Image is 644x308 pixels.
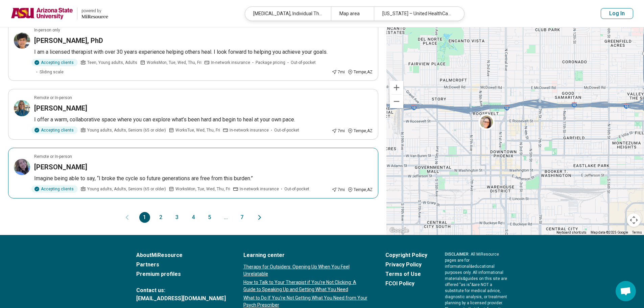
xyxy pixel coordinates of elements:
a: Open this area in Google Maps (opens a new window) [388,226,410,235]
h3: [PERSON_NAME] [34,162,87,172]
a: Arizona State Universitypowered by [11,5,108,22]
a: Privacy Policy [385,261,427,269]
span: In-network insurance [230,127,269,133]
p: I offer a warm, collaborative space where you can explore what’s been hard and begin to heal at y... [34,116,373,124]
img: Google [388,226,410,235]
p: I am a licensed therapist with over 30 years experience helping others heal. I look forward to he... [34,48,373,56]
span: Young adults, Adults, Seniors (65 or older) [87,127,166,133]
span: Teen, Young adults, Adults [87,60,137,66]
span: ... [220,212,231,223]
div: Accepting clients [31,185,78,193]
button: Map camera controls [627,213,641,227]
a: FCOI Policy [385,280,427,288]
button: 4 [188,212,199,223]
span: DISCLAIMER [445,252,469,257]
div: Open chat [616,281,636,301]
button: Next page [256,212,264,223]
p: In-person only [34,27,60,33]
h3: [PERSON_NAME], PhD [34,36,103,45]
div: 7 mi [332,128,345,134]
span: Works Mon, Tue, Wed, Thu, Fri [147,60,201,66]
span: Contact us: [136,286,226,294]
span: Package pricing [256,60,285,66]
p: Remote or In-person [34,153,72,160]
span: Works Mon, Tue, Wed, Thu, Fri [175,186,230,192]
div: [MEDICAL_DATA], Individual Therapy, [MEDICAL_DATA] (OCD) [245,7,331,21]
div: Accepting clients [31,126,78,134]
button: 7 [237,212,247,223]
div: 7 mi [332,187,345,193]
div: Tempe , AZ [348,128,373,134]
img: Arizona State University [11,5,73,22]
button: 3 [172,212,183,223]
button: 2 [156,212,166,223]
a: Copyright Policy [385,251,427,259]
span: Young adults, Adults, Seniors (65 or older) [87,186,166,192]
button: 1 [139,212,150,223]
a: How to Talk to Your Therapist if You’re Not Clicking: A Guide to Speaking Up and Getting What You... [243,279,368,293]
a: Partners [136,261,226,269]
p: Imagine being able to say, “I broke the cycle so future generations are free from this burden.” [34,174,373,183]
span: Map data ©2025 Google [591,231,628,234]
a: Learning center [243,251,368,259]
div: Accepting clients [31,59,78,66]
span: In-network insurance [211,60,250,66]
button: Log In [601,8,633,19]
button: Previous page [123,212,131,223]
a: [EMAIL_ADDRESS][DOMAIN_NAME] [136,294,226,303]
a: Terms of Use [385,270,427,278]
div: Map area [331,7,374,21]
div: Tempe , AZ [348,69,373,75]
span: In-network insurance [240,186,279,192]
a: AboutMiResource [136,251,226,259]
p: Remote or In-person [34,95,72,101]
button: Keyboard shortcuts [556,230,587,235]
a: Terms (opens in new tab) [632,231,642,234]
div: powered by [81,8,108,14]
button: Zoom out [390,95,403,108]
div: 7 mi [332,69,345,75]
span: Out-of-pocket [284,186,309,192]
div: Tempe , AZ [348,187,373,193]
span: Out-of-pocket [291,60,316,66]
span: Works Tue, Wed, Thu, Fri [175,127,220,133]
span: Sliding scale [40,69,64,75]
span: Out-of-pocket [274,127,299,133]
button: 5 [204,212,215,223]
a: Premium profiles [136,270,226,278]
button: Zoom in [390,81,403,94]
div: [US_STATE] – United HealthCare Student Resources [374,7,460,21]
h3: [PERSON_NAME] [34,103,87,113]
a: Therapy for Outsiders: Opening Up When You Feel Unrelatable [243,263,368,278]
